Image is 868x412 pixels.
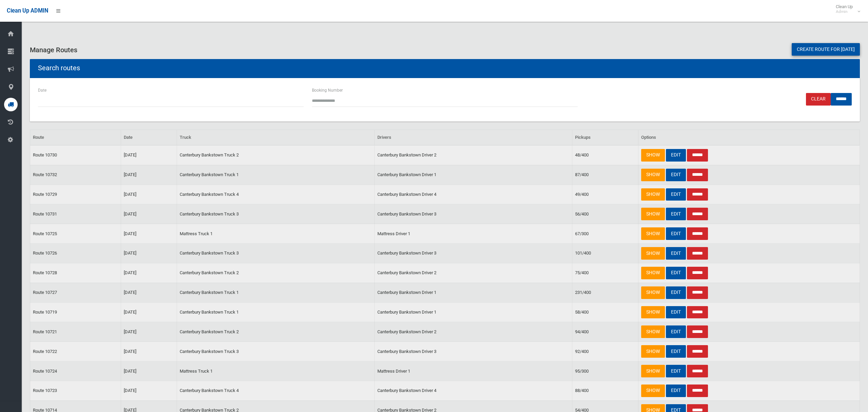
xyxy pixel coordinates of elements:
[374,342,572,361] td: Canterbury Bankstown Driver 3
[121,165,177,185] td: [DATE]
[30,165,121,185] td: Route 10732
[641,267,665,279] a: SHOW
[121,322,177,342] td: [DATE]
[30,244,121,263] td: Route 10726
[374,381,572,400] td: Canterbury Bankstown Driver 4
[177,361,375,381] td: Mattress Truck 1
[374,185,572,204] td: Canterbury Bankstown Driver 4
[638,130,860,145] th: Options
[30,381,121,400] td: Route 10723
[30,61,88,75] header: Search routes
[572,263,638,283] td: 75/400
[30,283,121,302] td: Route 10727
[641,306,665,319] a: SHOW
[121,130,177,145] th: Date
[836,9,853,14] small: Admin
[121,342,177,361] td: [DATE]
[374,204,572,224] td: Canterbury Bankstown Driver 3
[30,224,121,244] td: Route 10725
[177,263,375,283] td: Canterbury Bankstown Truck 2
[641,208,665,220] a: SHOW
[641,169,665,181] a: SHOW
[30,130,121,145] th: Route
[177,185,375,204] td: Canterbury Bankstown Truck 4
[374,263,572,283] td: Canterbury Bankstown Driver 2
[374,283,572,302] td: Canterbury Bankstown Driver 1
[666,306,686,319] a: EDIT
[121,224,177,244] td: [DATE]
[177,302,375,322] td: Canterbury Bankstown Truck 1
[572,244,638,263] td: 101/400
[374,244,572,263] td: Canterbury Bankstown Driver 3
[374,361,572,381] td: Mattress Driver 1
[121,145,177,165] td: [DATE]
[832,4,860,14] span: Clean Up
[121,283,177,302] td: [DATE]
[30,46,860,54] h3: Manage Routes
[572,145,638,165] td: 48/400
[641,345,665,358] a: SHOW
[666,365,686,377] a: EDIT
[30,204,121,224] td: Route 10731
[177,283,375,302] td: Canterbury Bankstown Truck 1
[177,381,375,400] td: Canterbury Bankstown Truck 4
[374,302,572,322] td: Canterbury Bankstown Driver 1
[374,145,572,165] td: Canterbury Bankstown Driver 2
[312,87,343,94] label: Booking Number
[641,385,665,397] a: SHOW
[572,381,638,400] td: 88/400
[7,7,48,14] span: Clean Up ADMIN
[572,361,638,381] td: 95/300
[177,165,375,185] td: Canterbury Bankstown Truck 1
[641,247,665,260] a: SHOW
[666,345,686,358] a: EDIT
[572,185,638,204] td: 49/400
[641,325,665,338] a: SHOW
[121,185,177,204] td: [DATE]
[38,87,46,94] label: Date
[374,130,572,145] th: Drivers
[121,361,177,381] td: [DATE]
[177,224,375,244] td: Mattress Truck 1
[177,204,375,224] td: Canterbury Bankstown Truck 3
[641,365,665,377] a: SHOW
[177,322,375,342] td: Canterbury Bankstown Truck 2
[666,227,686,240] a: EDIT
[30,145,121,165] td: Route 10730
[572,342,638,361] td: 92/400
[666,325,686,338] a: EDIT
[572,165,638,185] td: 87/400
[374,322,572,342] td: Canterbury Bankstown Driver 2
[121,244,177,263] td: [DATE]
[666,208,686,220] a: EDIT
[374,165,572,185] td: Canterbury Bankstown Driver 1
[572,322,638,342] td: 94/400
[666,286,686,299] a: EDIT
[30,342,121,361] td: Route 10722
[806,93,831,106] a: Clear
[177,342,375,361] td: Canterbury Bankstown Truck 3
[121,381,177,400] td: [DATE]
[572,204,638,224] td: 56/400
[666,188,686,201] a: EDIT
[792,43,860,56] a: Create route for [DATE]
[572,283,638,302] td: 231/400
[30,322,121,342] td: Route 10721
[572,130,638,145] th: Pickups
[30,185,121,204] td: Route 10729
[641,149,665,162] a: SHOW
[641,286,665,299] a: SHOW
[177,244,375,263] td: Canterbury Bankstown Truck 3
[374,224,572,244] td: Mattress Driver 1
[572,302,638,322] td: 58/400
[666,169,686,181] a: EDIT
[177,145,375,165] td: Canterbury Bankstown Truck 2
[30,263,121,283] td: Route 10728
[177,130,375,145] th: Truck
[641,227,665,240] a: SHOW
[121,302,177,322] td: [DATE]
[121,204,177,224] td: [DATE]
[30,361,121,381] td: Route 10724
[641,188,665,201] a: SHOW
[666,149,686,162] a: EDIT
